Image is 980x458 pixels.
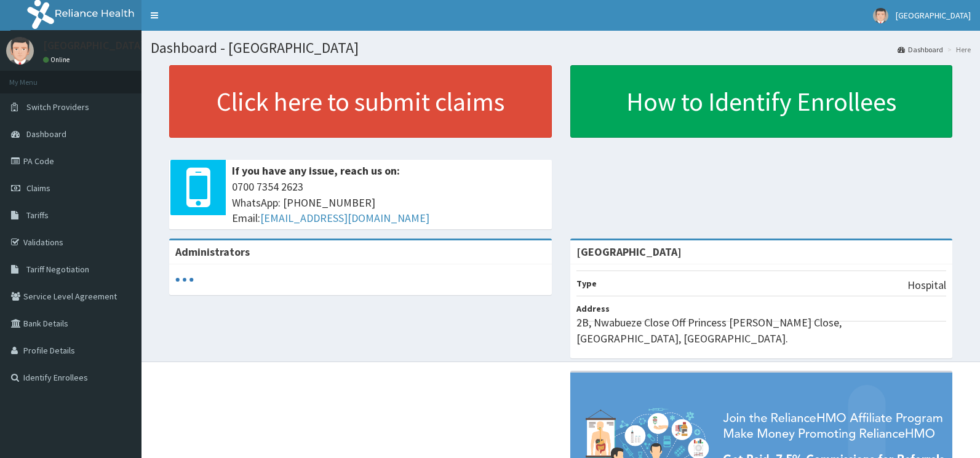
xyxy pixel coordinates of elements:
span: Dashboard [26,128,66,140]
span: [GEOGRAPHIC_DATA] [896,10,971,21]
b: Address [576,303,610,314]
li: Here [944,44,971,55]
a: [EMAIL_ADDRESS][DOMAIN_NAME] [260,211,429,225]
strong: [GEOGRAPHIC_DATA] [576,245,682,259]
svg: audio-loading [175,270,194,289]
span: Switch Providers [26,101,89,113]
span: Claims [26,183,50,194]
p: [GEOGRAPHIC_DATA] [43,40,145,51]
span: Tariff Negotiation [26,264,89,275]
img: User Image [6,37,34,65]
a: Click here to submit claims [169,65,552,138]
p: 2B, Nwabueze Close Off Princess [PERSON_NAME] Close, [GEOGRAPHIC_DATA], [GEOGRAPHIC_DATA]. [576,315,947,346]
span: 0700 7354 2623 WhatsApp: [PHONE_NUMBER] Email: [232,179,546,226]
h1: Dashboard - [GEOGRAPHIC_DATA] [151,40,971,56]
a: Online [43,55,73,64]
b: If you have any issue, reach us on: [232,164,400,178]
b: Type [576,278,597,289]
p: Hospital [907,277,946,293]
a: Dashboard [898,44,943,55]
a: How to Identify Enrollees [570,65,953,138]
img: User Image [873,8,888,23]
b: Administrators [175,245,250,259]
span: Tariffs [26,210,49,221]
